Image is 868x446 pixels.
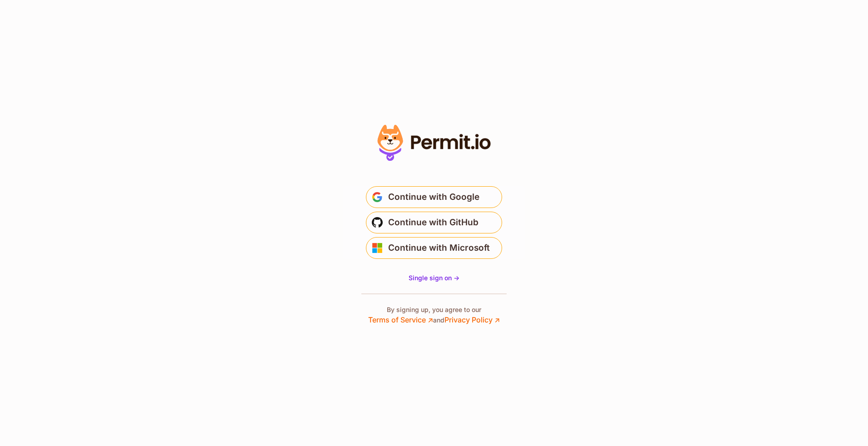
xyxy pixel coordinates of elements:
button: Continue with Google [366,186,502,208]
a: Privacy Policy ↗ [444,315,500,324]
button: Continue with Microsoft [366,237,502,259]
a: Terms of Service ↗ [368,315,433,324]
span: Single sign on -> [409,274,459,282]
span: Continue with GitHub [388,215,478,230]
button: Continue with GitHub [366,212,502,233]
a: Single sign on -> [409,273,459,282]
span: Continue with Google [388,190,479,204]
p: By signing up, you agree to our and [368,305,500,325]
span: Continue with Microsoft [388,241,490,255]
